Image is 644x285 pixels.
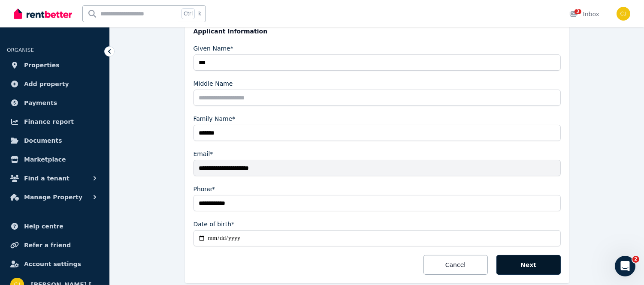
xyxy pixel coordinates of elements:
span: Properties [24,60,60,70]
label: Email* [194,150,213,158]
span: Manage Property [24,192,82,202]
span: 2 [632,256,639,263]
span: 3 [574,9,581,14]
label: Family Name* [194,114,236,123]
span: Add property [24,79,69,89]
span: Marketplace [24,154,66,165]
span: Refer a friend [24,240,71,250]
span: Documents [24,135,62,146]
span: Payments [24,98,57,108]
label: Middle Name [194,79,233,88]
img: Cameron James Peppin [617,7,630,21]
a: Finance report [7,113,103,130]
span: Help centre [24,221,63,231]
span: Finance report [24,117,74,127]
a: Account settings [7,255,103,273]
a: Help centre [7,218,103,235]
img: RentBetter [14,7,72,20]
button: Next [496,255,561,275]
legend: Applicant Information [194,27,561,36]
a: Marketplace [7,151,103,168]
label: Given Name* [194,44,233,53]
a: Refer a friend [7,237,103,254]
a: Documents [7,132,103,149]
button: Cancel [423,255,488,275]
button: Find a tenant [7,170,103,187]
iframe: Intercom live chat [615,256,635,276]
span: ORGANISE [7,47,34,53]
a: Properties [7,57,103,74]
span: Ctrl [181,8,195,19]
span: Find a tenant [24,173,70,183]
label: Phone* [194,185,215,193]
span: k [198,10,201,17]
span: Account settings [24,259,81,269]
a: Payments [7,94,103,111]
div: Inbox [569,10,599,18]
button: Manage Property [7,189,103,206]
label: Date of birth* [194,220,235,228]
a: Add property [7,75,103,93]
